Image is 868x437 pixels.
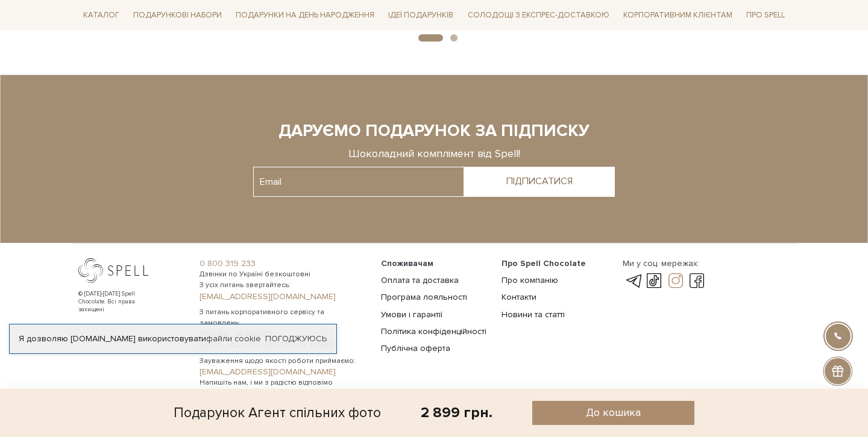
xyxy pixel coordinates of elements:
[231,6,379,25] a: Подарунки на День народження
[586,406,641,420] span: До кошика
[532,401,694,425] button: До кошика
[200,356,366,367] span: Зауваження щодо якості роботи приймаємо:
[741,6,790,25] a: Про Spell
[200,307,366,329] span: З питань корпоративного сервісу та замовлень:
[644,274,664,288] a: tik-tok
[502,292,536,302] a: Контакти
[687,274,707,288] a: facebook
[421,403,492,422] div: 2 899 грн.
[200,269,366,280] span: Дзвінки по Україні безкоштовні
[174,401,381,425] div: Подарунок Агент спільних фото
[381,258,433,268] span: Споживачам
[502,309,565,320] a: Новини та статті
[200,367,366,377] a: [EMAIL_ADDRESS][DOMAIN_NAME]
[502,258,586,268] span: Про Spell Chocolate
[623,274,643,288] a: telegram
[200,291,366,302] a: [EMAIL_ADDRESS][DOMAIN_NAME]
[463,5,614,25] a: Солодощі з експрес-доставкою
[381,343,450,353] a: Публічна оферта
[381,309,442,320] a: Умови і гарантії
[10,333,336,344] div: Я дозволяю [DOMAIN_NAME] використовувати
[200,258,366,269] a: 0 800 319 233
[265,333,327,344] a: Погоджуюсь
[200,377,366,388] span: Напишіть нам, і ми з радістю відповімо
[502,275,558,285] a: Про компанію
[383,6,458,25] a: Ідеї подарунків
[381,275,459,285] a: Оплата та доставка
[381,292,467,302] a: Програма лояльності
[418,34,443,42] button: 1 of 2
[450,34,458,42] button: 2 of 2
[78,290,160,314] div: © [DATE]-[DATE] Spell Chocolate. Всі права захищені
[623,258,707,269] div: Ми у соц. мережах:
[381,326,486,336] a: Політика конфіденційності
[78,6,124,25] a: Каталог
[128,6,227,25] a: Подарункові набори
[665,274,686,288] a: instagram
[206,333,261,344] a: файли cookie
[618,6,737,25] a: Корпоративним клієнтам
[200,280,366,291] span: З усіх питань звертайтесь:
